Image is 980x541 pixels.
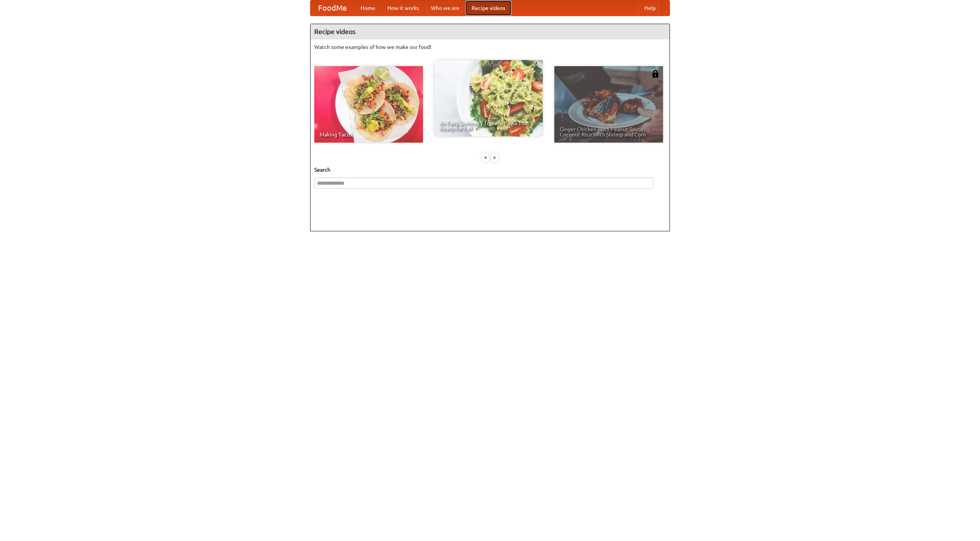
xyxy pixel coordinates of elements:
h5: Search [314,166,666,174]
a: Who we are [425,0,465,16]
a: Home [354,0,381,16]
a: An Easy, Summery Tomato Pasta That's Ready for Fall [434,60,543,136]
a: Making Tacos [314,66,423,143]
p: Watch some examples of how we make our food! [314,43,666,51]
a: Recipe videos [465,0,511,16]
a: FoodMe [310,0,354,16]
a: How it works [381,0,425,16]
span: Making Tacos [320,132,418,137]
img: 483408.png [652,70,659,78]
h4: Recipe videos [310,24,670,39]
span: An Easy, Summery Tomato Pasta That's Ready for Fall [439,120,537,131]
a: Help [638,0,662,16]
div: « [482,153,489,162]
div: » [491,153,498,162]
